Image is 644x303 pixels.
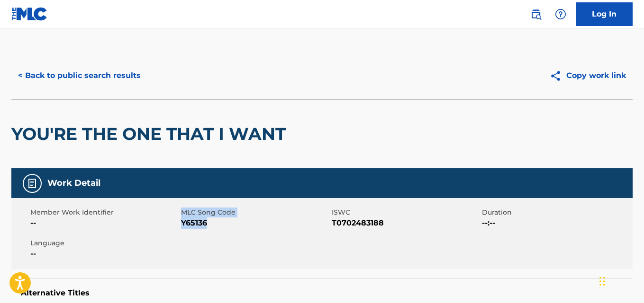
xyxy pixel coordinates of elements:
h5: Alternative Titles [21,288,623,298]
h2: YOU'RE THE ONE THAT I WANT [11,123,290,145]
span: MLC Song Code [181,208,329,217]
a: Public Search [526,5,545,24]
span: -- [30,217,179,229]
span: T0702483188 [332,217,480,229]
span: Duration [482,208,630,217]
span: Language [30,238,179,248]
img: Work Detail [27,178,38,189]
span: Member Work Identifier [30,208,179,217]
button: < Back to public search results [11,64,147,87]
span: ISWC [332,208,480,217]
img: MLC Logo [11,7,48,21]
iframe: Chat Widget [597,258,644,303]
button: Copy work link [543,64,633,87]
span: -- [30,248,179,260]
h5: Work Detail [47,178,100,189]
img: Copy work link [550,70,566,82]
span: --:-- [482,217,630,229]
div: Drag [599,267,605,295]
div: Help [551,5,570,24]
img: search [530,9,542,20]
a: Log In [576,2,633,26]
img: help [555,9,566,20]
span: Y65136 [181,217,329,229]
